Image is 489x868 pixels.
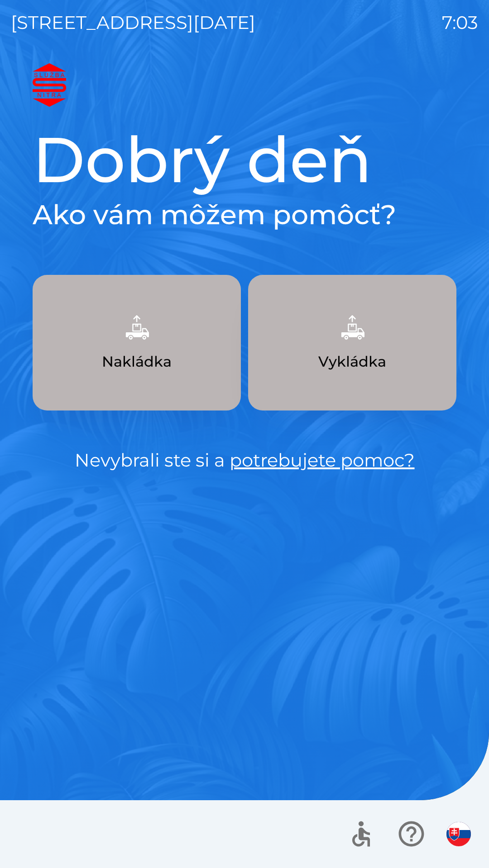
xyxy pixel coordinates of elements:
p: Nakládka [102,351,172,373]
img: Logo [33,63,456,107]
button: Vykládka [248,275,456,410]
img: 6e47bb1a-0e3d-42fb-b293-4c1d94981b35.png [332,307,372,347]
button: Nakládka [33,275,241,410]
p: Nevybrali ste si a [33,447,456,474]
p: [STREET_ADDRESS][DATE] [11,9,255,36]
h1: Dobrý deň [33,121,456,198]
img: sk flag [446,822,471,846]
a: potrebujete pomoc? [230,449,415,471]
h2: Ako vám môžem pomôcť? [33,198,456,231]
p: Vykládka [318,351,386,373]
img: 9957f61b-5a77-4cda-b04a-829d24c9f37e.png [117,307,157,347]
p: 7:03 [442,9,478,36]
